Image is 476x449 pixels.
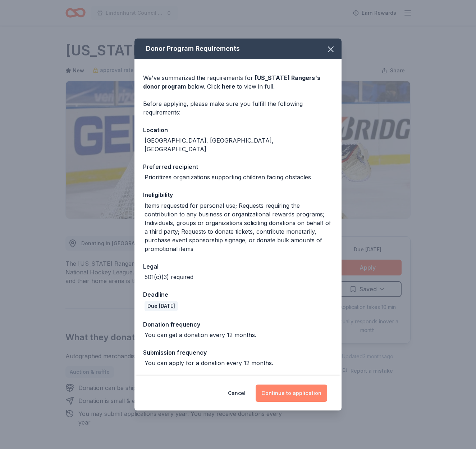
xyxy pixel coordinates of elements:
div: Deadline [143,290,333,299]
div: Preferred recipient [143,162,333,171]
div: Ineligibility [143,190,333,199]
div: [GEOGRAPHIC_DATA], [GEOGRAPHIC_DATA], [GEOGRAPHIC_DATA] [145,136,333,153]
div: Items requested for personal use; Requests requiring the contribution to any business or organiza... [145,201,333,253]
div: Donor Program Requirements [134,39,342,59]
button: Cancel [228,385,246,402]
div: Submission frequency [143,348,333,357]
div: You can get a donation every 12 months. [145,331,256,339]
div: Location [143,125,333,135]
div: Legal [143,262,333,271]
button: Continue to application [256,385,327,402]
div: You can apply for a donation every 12 months. [145,359,273,367]
div: Donation frequency [143,320,333,329]
div: Before applying, please make sure you fulfill the following requirements: [143,99,333,117]
div: 501(c)(3) required [145,273,193,281]
div: Prioritizes organizations supporting children facing obstacles [145,173,311,181]
div: We've summarized the requirements for below. Click to view in full. [143,73,333,91]
a: here [222,82,235,91]
div: Due [DATE] [145,301,178,311]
